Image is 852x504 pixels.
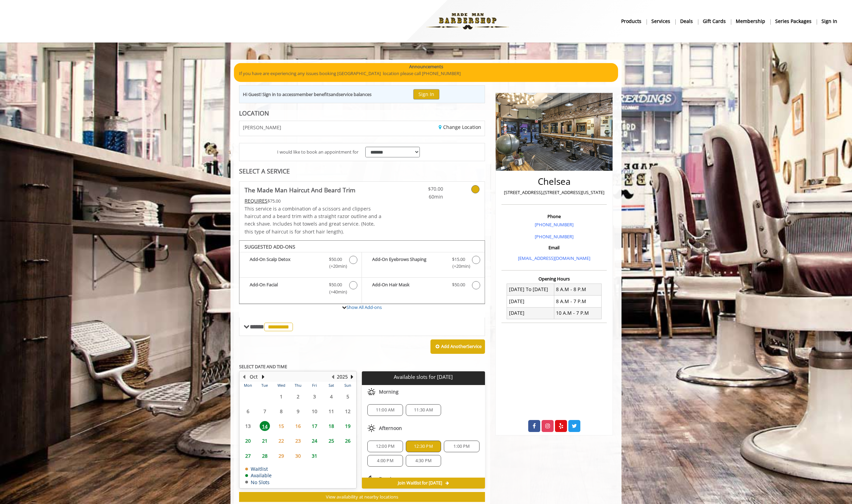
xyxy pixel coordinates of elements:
div: 1:00 PM [444,441,479,452]
button: Next Year [349,373,355,381]
td: No Slots [245,480,272,485]
label: Add-On Scalp Detox [243,256,358,272]
b: Add-On Scalp Detox [250,256,322,270]
span: 26 [343,436,353,446]
span: 11:00 AM [376,407,395,413]
b: SUGGESTED ADD-ONS [245,243,295,250]
div: 11:30 AM [406,404,441,416]
span: 22 [276,436,286,446]
span: 23 [293,436,303,446]
span: 29 [276,451,286,461]
td: Select day23 [289,433,306,448]
a: [EMAIL_ADDRESS][DOMAIN_NAME] [518,255,590,261]
span: 17 [309,421,320,431]
td: 10 A.M - 7 P.M [554,307,601,319]
div: SELECT A SERVICE [239,168,485,175]
td: Select day26 [340,433,356,448]
span: $50.00 [329,281,342,288]
span: 19 [343,421,353,431]
span: 4:00 PM [377,458,393,464]
img: morning slots [367,388,376,396]
div: 12:00 PM [367,441,403,452]
span: Join Waitlist for [DATE] [398,480,442,486]
span: $70.00 [403,185,443,193]
td: Select day22 [273,433,289,448]
button: Add AnotherService [430,339,485,354]
label: Add-On Hair Mask [365,281,481,291]
button: 2025 [337,373,348,381]
b: products [621,17,641,25]
span: 30 [293,451,303,461]
span: 21 [260,436,270,446]
p: If you have are experiencing any issues booking [GEOGRAPHIC_DATA] location please call [PHONE_NUM... [239,70,613,77]
button: Next Month [260,373,266,381]
button: Previous Year [330,373,335,381]
span: This service needs some Advance to be paid before we block your appointment [245,197,268,204]
a: Show All Add-ons [346,304,382,310]
div: Hi Guest! Sign in to access and [243,91,371,98]
td: Select day17 [306,419,323,433]
td: Select day27 [240,448,256,463]
td: 8 A.M - 7 P.M [554,296,601,307]
b: Announcements [409,63,443,70]
div: 4:30 PM [406,455,441,467]
p: This service is a combination of a scissors and clippers haircut and a beard trim with a straight... [245,205,382,236]
img: afternoon slots [367,424,376,432]
span: 15 [276,421,286,431]
div: The Made Man Haircut And Beard Trim Add-onS [239,240,485,304]
td: Select day29 [273,448,289,463]
b: Add Another Service [441,343,482,349]
a: Productsproducts [616,16,647,26]
span: 60min [403,193,443,201]
div: 12:30 PM [406,441,441,452]
td: Available [245,473,272,478]
td: Select day16 [289,419,306,433]
td: [DATE] [507,296,554,307]
span: Evening [379,476,397,482]
span: 25 [326,436,336,446]
b: Deals [680,17,693,25]
img: evening slots [367,475,376,483]
span: 12:00 PM [376,444,395,449]
label: Add-On Eyebrows Shaping [365,256,481,272]
td: Select day31 [306,448,323,463]
td: Select day19 [340,419,356,433]
span: 18 [326,421,336,431]
a: ServicesServices [647,16,675,26]
span: 12:30 PM [414,444,433,449]
td: Select day15 [273,419,289,433]
td: Select day24 [306,433,323,448]
b: gift cards [703,17,726,25]
span: (+20min ) [326,263,346,270]
a: Change Location [439,124,481,130]
span: 31 [309,451,320,461]
span: 14 [260,421,270,431]
td: Select day28 [256,448,273,463]
h3: Opening Hours [501,276,607,281]
b: Add-On Facial [250,281,322,296]
span: 16 [293,421,303,431]
button: View availability at nearby locations [239,492,485,502]
div: $75.00 [245,197,382,205]
td: Select day14 [256,419,273,433]
a: Series packagesSeries packages [770,16,817,26]
td: Waitlist [245,466,272,471]
b: Membership [736,17,765,25]
th: Sun [340,382,356,389]
span: 1:00 PM [453,444,470,449]
td: Select day25 [323,433,339,448]
a: DealsDeals [675,16,698,26]
a: [PHONE_NUMBER] [535,221,573,228]
span: 27 [243,451,253,461]
span: 20 [243,436,253,446]
span: (+40min ) [326,288,346,296]
h3: Phone [503,214,605,219]
div: 11:00 AM [367,404,403,416]
td: Select day18 [323,419,339,433]
b: Add-On Hair Mask [372,281,445,289]
span: 24 [309,436,320,446]
th: Sat [323,382,339,389]
td: Select day30 [289,448,306,463]
b: service balances [339,91,371,97]
a: Gift cardsgift cards [698,16,731,26]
